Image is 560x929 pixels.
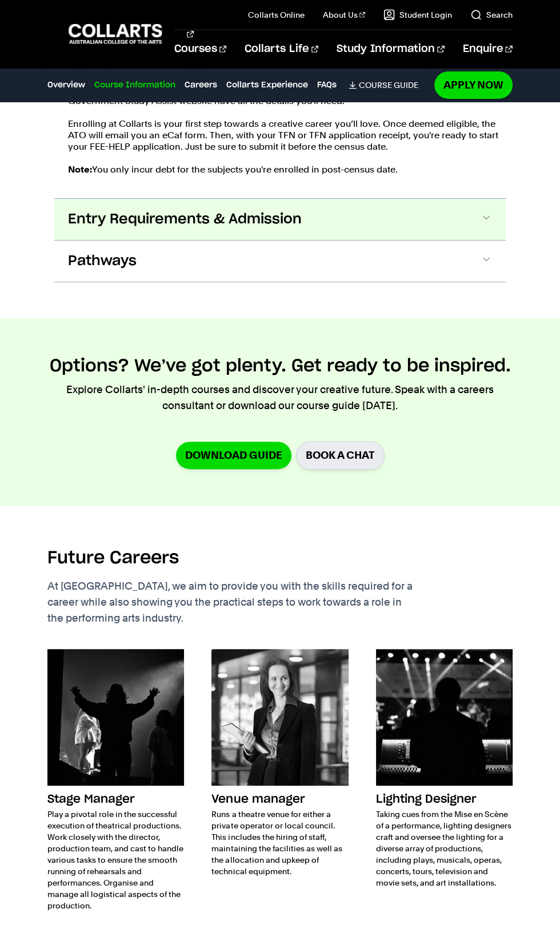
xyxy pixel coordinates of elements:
a: Collarts Online [248,9,305,21]
a: Collarts Experience [226,79,308,91]
a: BOOK A CHAT [296,441,385,469]
a: Overview [47,79,85,91]
p: You only incur debt for the subjects you're enrolled in post-census date. [68,164,506,175]
p: At [GEOGRAPHIC_DATA], we aim to provide you with the skills required for a career while also show... [47,578,465,626]
h2: Future Careers [47,547,179,569]
p: Play a pivotal role in the successful execution of theatrical productions. Work closely with the ... [47,808,184,911]
p: Taking cues from the Mise en Scène of a performance, lighting designers craft and oversee the lig... [376,808,513,888]
h2: Options? We’ve got plenty. Get ready to be inspired. [50,355,511,377]
strong: Note: [68,164,92,175]
a: Student Login [383,9,452,21]
span: Entry Requirements & Admission [68,210,302,229]
p: Explore Collarts' in-depth courses and discover your creative future. Speak with a careers consul... [47,382,512,414]
a: Course Information [94,79,175,91]
p: Runs a theatre venue for either a private operator or local council. This includes the hiring of ... [211,808,348,877]
h3: Venue manager [211,790,348,808]
a: Courses [174,30,226,68]
h3: Lighting Designer [376,790,513,808]
a: Collarts Life [245,30,318,68]
button: Entry Requirements & Admission [54,199,506,240]
a: Download Guide [176,442,291,468]
p: Enrolling at Collarts is your first step towards a creative career you’ll love. Once deemed eligi... [68,118,506,153]
a: Enquire [463,30,513,68]
span: Pathways [68,252,137,270]
a: Apply Now [434,71,513,98]
a: About Us [323,9,365,21]
button: Pathways [54,241,506,282]
a: Course Guide [349,80,427,90]
h3: Stage Manager [47,790,184,808]
a: Study Information [337,30,444,68]
a: Careers [185,79,217,91]
a: Search [470,9,513,21]
a: FAQs [317,79,337,91]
